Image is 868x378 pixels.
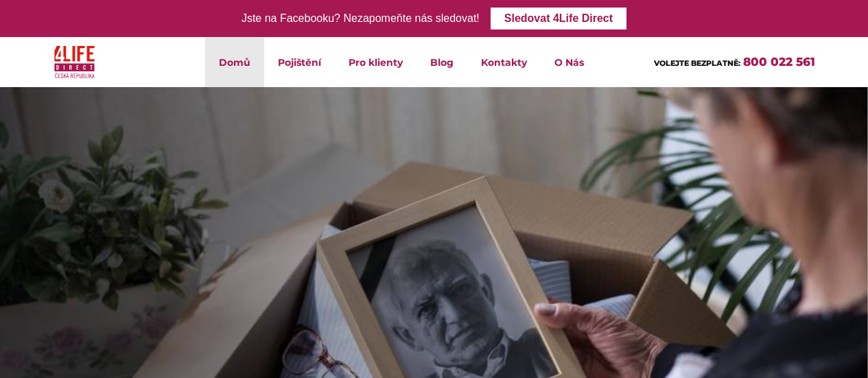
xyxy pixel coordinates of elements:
a: Blog [417,37,467,87]
a: 800 022 561 [743,55,815,69]
a: Sledovat 4Life Direct [491,8,626,29]
span: VOLEJTE BEZPLATNĚ: [654,58,740,68]
a: Kontakty [467,37,541,87]
img: 4Life Direct Česká republika logo [54,43,95,82]
div: Jste na Facebooku? Nezapomeňte nás sledovat! [242,9,480,29]
a: Domů [205,37,264,87]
